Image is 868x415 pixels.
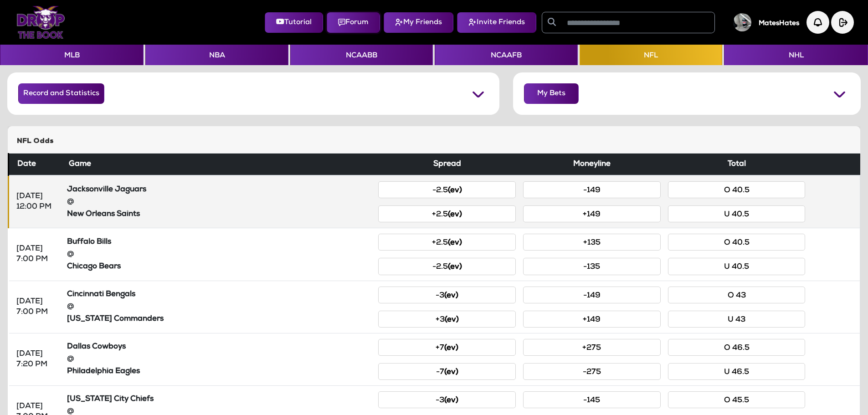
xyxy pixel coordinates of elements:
[18,83,104,104] button: Record and Statistics
[457,12,536,33] button: Invite Friends
[67,354,371,364] div: @
[448,263,462,271] small: (ev)
[17,137,851,146] h5: NFL Odds
[290,45,433,65] button: NCAABB
[668,339,806,356] button: O 46.5
[668,234,806,251] button: O 40.5
[523,234,661,251] button: +135
[67,186,146,194] strong: Jacksonville Jaguars
[806,11,829,34] img: Notification
[519,154,664,176] th: Moneyline
[523,339,661,356] button: +275
[523,205,661,222] button: +149
[523,287,661,303] button: -149
[16,297,56,318] div: [DATE] 7:00 PM
[9,154,63,176] th: Date
[759,20,799,28] h5: MatesHates
[327,12,380,33] button: Forum
[668,258,806,275] button: U 40.5
[444,344,458,352] small: (ev)
[67,395,154,403] strong: [US_STATE] City Chiefs
[523,181,661,198] button: -149
[444,397,458,405] small: (ev)
[378,391,516,408] button: -3(ev)
[444,292,458,300] small: (ev)
[16,191,56,212] div: [DATE] 12:00 PM
[67,249,371,260] div: @
[67,238,111,246] strong: Buffalo Bills
[378,181,516,198] button: -2.5(ev)
[523,363,661,380] button: -275
[378,258,516,275] button: -2.5(ev)
[724,45,868,65] button: NHL
[378,205,516,222] button: +2.5(ev)
[668,181,806,198] button: O 40.5
[524,83,579,104] button: My Bets
[668,391,806,408] button: O 45.5
[444,369,458,376] small: (ev)
[668,363,806,380] button: U 46.5
[16,244,56,265] div: [DATE] 7:00 PM
[523,311,661,328] button: +149
[67,210,140,218] strong: New Orleans Saints
[448,239,462,247] small: (ev)
[523,258,661,275] button: -135
[378,363,516,380] button: -7(ev)
[445,316,459,324] small: (ev)
[668,311,806,328] button: U 43
[67,302,371,312] div: @
[67,197,371,207] div: @
[67,263,121,271] strong: Chicago Bears
[448,211,462,219] small: (ev)
[375,154,519,176] th: Spread
[67,315,164,323] strong: [US_STATE] Commanders
[378,311,516,328] button: +3(ev)
[145,45,288,65] button: NBA
[67,368,140,375] strong: Philadelphia Eagles
[378,287,516,303] button: -3(ev)
[16,6,65,39] img: Logo
[435,45,577,65] button: NCAAFB
[448,187,462,195] small: (ev)
[580,45,722,65] button: NFL
[384,12,453,33] button: My Friends
[67,291,135,298] strong: Cincinnati Bengals
[378,339,516,356] button: +7(ev)
[668,205,806,222] button: U 40.5
[733,13,751,31] img: User
[378,234,516,251] button: +2.5(ev)
[523,391,661,408] button: -145
[63,154,375,176] th: Game
[16,349,56,370] div: [DATE] 7:20 PM
[265,12,323,33] button: Tutorial
[668,287,806,303] button: O 43
[67,343,126,351] strong: Dallas Cowboys
[664,154,809,176] th: Total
